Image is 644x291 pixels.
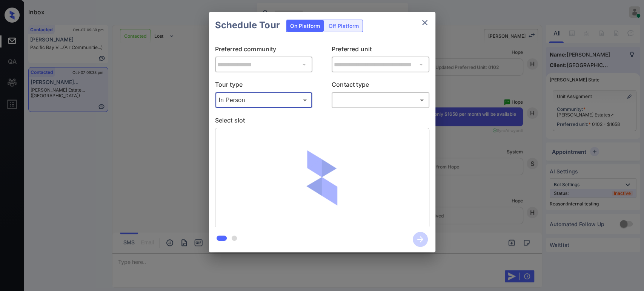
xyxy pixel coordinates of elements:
h2: Schedule Tour [209,12,286,38]
img: loaderv1.7921fd1ed0a854f04152.gif [278,134,366,222]
div: In Person [217,94,311,106]
p: Preferred community [215,44,313,57]
div: On Platform [286,20,324,32]
button: btn-next [408,230,432,249]
p: Tour type [215,80,313,92]
p: Preferred unit [332,44,429,57]
p: Contact type [332,80,429,92]
button: close [417,15,432,30]
p: Select slot [215,116,429,128]
div: Off Platform [325,20,363,32]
